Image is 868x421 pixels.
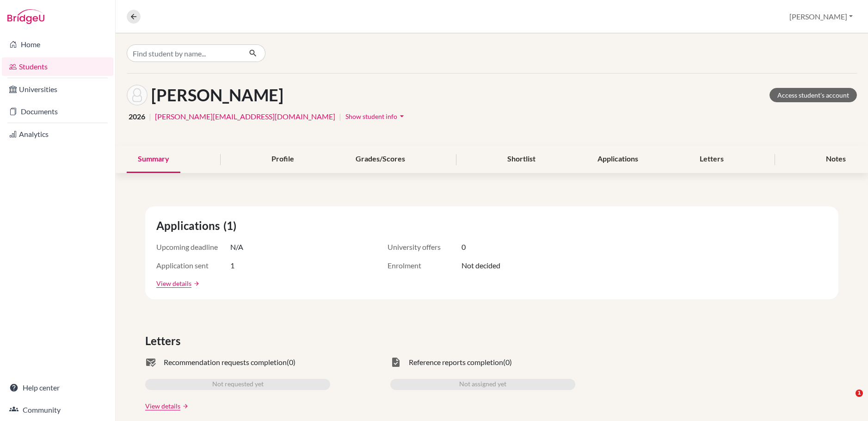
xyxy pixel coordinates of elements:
span: (0) [503,357,512,368]
a: [PERSON_NAME][EMAIL_ADDRESS][DOMAIN_NAME] [155,111,335,122]
iframe: Intercom live chat [837,390,859,412]
span: Upcoming deadline [156,241,230,253]
span: Reference reports completion [409,357,503,368]
div: Letters [689,146,735,173]
a: Community [2,401,113,419]
span: Application sent [156,260,230,271]
a: View details [156,279,191,288]
span: Not requested yet [212,379,264,390]
a: Documents [2,102,113,121]
span: | [149,111,151,122]
a: Home [2,35,113,54]
span: Enrolment [388,260,462,271]
div: Applications [586,146,649,173]
span: (1) [223,217,240,234]
a: arrow_forward [191,280,200,287]
img: Bridge-U [7,9,44,24]
div: Shortlist [496,146,547,173]
a: arrow_forward [180,403,189,409]
span: 1 [856,390,863,397]
input: Find student by name... [127,44,241,62]
div: Profile [260,146,305,173]
span: mark_email_read [145,357,156,368]
a: Analytics [2,125,113,143]
span: | [339,111,341,122]
span: Applications [156,217,223,234]
span: 1 [230,260,234,271]
span: Show student info [345,112,397,120]
button: Show student infoarrow_drop_down [345,109,407,124]
span: University offers [388,241,462,253]
div: Summary [127,146,180,173]
img: Madelin Peng's avatar [127,85,148,105]
span: N/A [230,241,243,253]
span: Letters [145,333,184,349]
span: (0) [287,357,295,368]
span: Not assigned yet [459,379,506,390]
a: Students [2,57,113,76]
span: 2026 [129,111,145,122]
span: task [390,357,401,368]
a: Access student's account [770,88,857,102]
div: Grades/Scores [345,146,416,173]
i: arrow_drop_down [397,111,406,121]
span: 0 [462,241,466,253]
span: Recommendation requests completion [164,357,287,368]
a: Universities [2,80,113,99]
div: Notes [815,146,857,173]
h1: [PERSON_NAME] [151,85,283,105]
a: View details [145,401,180,411]
span: Not decided [462,260,500,271]
a: Help center [2,378,113,397]
button: [PERSON_NAME] [785,8,857,25]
